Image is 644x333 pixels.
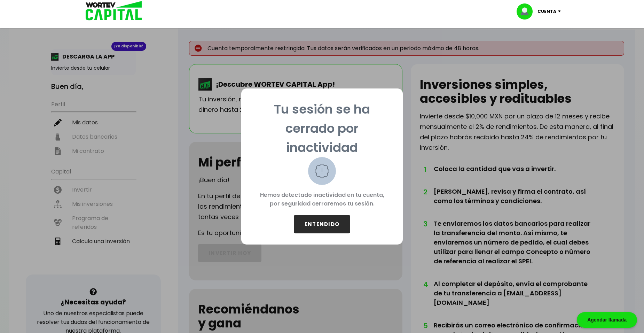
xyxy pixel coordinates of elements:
[517,3,537,20] img: profile-image
[577,312,637,328] div: Agendar llamada
[252,185,392,215] p: Hemos detectado inactividad en tu cuenta, por seguridad cerraremos tu sesión.
[294,215,350,233] button: ENTENDIDO
[308,157,336,185] img: warning
[252,100,392,157] p: Tu sesión se ha cerrado por inactividad
[537,6,556,17] p: Cuenta
[556,10,566,13] img: icon-down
